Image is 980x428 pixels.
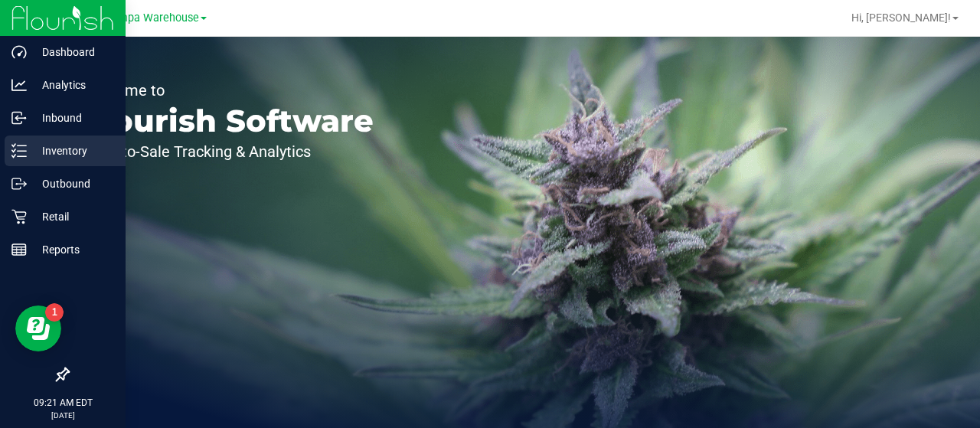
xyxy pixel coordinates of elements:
iframe: Resource center unread badge [45,303,64,322]
iframe: Resource center [15,305,61,351]
inline-svg: Outbound [11,176,27,191]
inline-svg: Dashboard [11,44,27,60]
span: Hi, [PERSON_NAME]! [851,11,951,24]
p: [DATE] [7,410,119,421]
p: Seed-to-Sale Tracking & Analytics [83,144,374,159]
p: Flourish Software [83,106,374,136]
inline-svg: Inbound [11,110,27,126]
p: Outbound [27,175,119,193]
p: Inbound [27,109,119,127]
inline-svg: Inventory [11,143,27,158]
p: Retail [27,207,119,226]
p: Welcome to [83,83,374,98]
p: Dashboard [27,43,119,61]
inline-svg: Reports [11,242,27,257]
span: Tampa Warehouse [106,11,199,25]
p: 09:21 AM EDT [7,396,119,410]
inline-svg: Retail [11,209,27,224]
inline-svg: Analytics [11,77,27,93]
p: Inventory [27,142,119,160]
p: Reports [27,240,119,259]
p: Analytics [27,76,119,94]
